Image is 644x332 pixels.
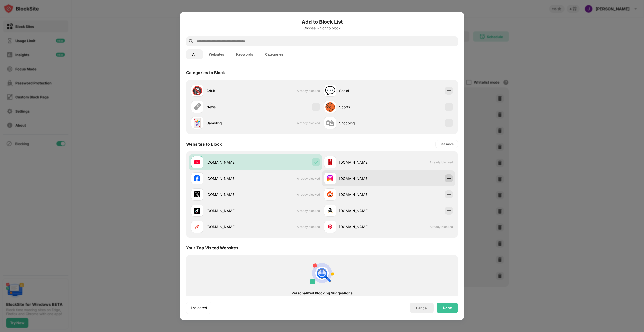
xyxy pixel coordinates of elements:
[325,102,335,112] div: 🏀
[430,225,453,229] span: Already blocked
[193,102,202,112] div: 🗞
[206,208,256,213] div: [DOMAIN_NAME]
[339,120,388,126] div: Shopping
[297,193,320,196] span: Already blocked
[325,86,335,96] div: 💬
[297,121,320,125] span: Already blocked
[430,160,453,164] span: Already blocked
[192,118,203,128] div: 🃏
[416,306,428,310] div: Cancel
[194,224,200,230] img: favicons
[192,86,203,96] div: 🔞
[206,120,256,126] div: Gambling
[186,70,225,75] div: Categories to Block
[327,191,333,197] img: favicons
[297,225,320,229] span: Already blocked
[327,208,333,214] img: favicons
[297,177,320,180] span: Already blocked
[327,159,333,165] img: favicons
[206,192,256,197] div: [DOMAIN_NAME]
[326,118,334,128] div: 🛍
[297,89,320,93] span: Already blocked
[206,160,256,165] div: [DOMAIN_NAME]
[339,208,388,213] div: [DOMAIN_NAME]
[194,191,200,197] img: favicons
[259,49,289,59] button: Categories
[203,49,230,59] button: Websites
[206,104,256,110] div: News
[195,291,449,295] div: Personalized Blocking Suggestions
[194,175,200,181] img: favicons
[339,160,388,165] div: [DOMAIN_NAME]
[310,261,334,285] img: personal-suggestions.svg
[327,224,333,230] img: favicons
[194,208,200,214] img: favicons
[206,224,256,229] div: [DOMAIN_NAME]
[297,209,320,213] span: Already blocked
[339,192,388,197] div: [DOMAIN_NAME]
[339,88,388,93] div: Social
[440,142,454,147] div: See more
[186,49,203,59] button: All
[194,159,200,165] img: favicons
[443,306,452,310] div: Done
[206,176,256,181] div: [DOMAIN_NAME]
[186,142,222,147] div: Websites to Block
[327,175,333,181] img: favicons
[339,104,388,110] div: Sports
[190,305,207,310] div: 1 selected
[339,176,388,181] div: [DOMAIN_NAME]
[186,18,458,26] h6: Add to Block List
[339,224,388,229] div: [DOMAIN_NAME]
[186,26,458,30] div: Choose which to block
[186,245,238,250] div: Your Top Visited Websites
[188,38,194,44] img: search.svg
[206,88,256,93] div: Adult
[230,49,259,59] button: Keywords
